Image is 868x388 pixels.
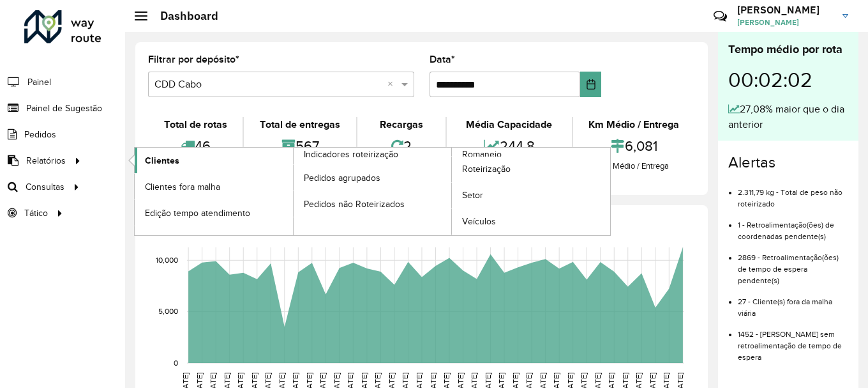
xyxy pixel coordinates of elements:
a: Veículos [452,209,610,235]
label: Filtrar por depósito [148,52,239,67]
h4: Alertas [728,153,848,172]
div: 567 [247,132,352,160]
span: Clientes fora malha [145,180,220,194]
div: 00:02:02 [728,58,848,102]
span: Roteirização [462,162,511,176]
li: 1 - Retroalimentação(ões) de coordenadas pendente(s) [738,210,848,242]
a: Edição tempo atendimento [135,200,293,226]
div: Km Médio / Entrega [576,117,692,132]
div: Tempo médio por rota [728,41,848,58]
div: Total de rotas [151,117,239,132]
div: 6,081 [576,132,692,160]
span: Consultas [26,180,64,194]
span: Indicadores roteirização [304,148,398,161]
span: Pedidos não Roteirizados [304,198,405,211]
div: 2 [361,132,442,160]
span: Clientes [145,154,179,167]
span: Setor [462,189,483,202]
span: Tático [24,206,48,220]
li: 2.311,79 kg - Total de peso não roteirizado [738,177,848,210]
li: 1452 - [PERSON_NAME] sem retroalimentação de tempo de espera [738,319,848,363]
div: 27,08% maior que o dia anterior [728,102,848,132]
button: Choose Date [580,72,601,97]
li: 27 - Cliente(s) fora da malha viária [738,286,848,319]
a: Pedidos agrupados [294,165,452,190]
a: Indicadores roteirização [135,148,452,235]
a: Clientes [135,148,293,173]
span: Edição tempo atendimento [145,206,250,220]
span: Pedidos [24,128,56,141]
span: Painel [27,75,51,89]
span: Relatórios [26,154,66,167]
a: Romaneio [294,148,611,235]
div: 46 [151,132,239,160]
a: Roteirização [452,157,610,182]
div: Km Médio / Entrega [576,160,692,173]
span: Veículos [462,215,496,228]
text: 0 [174,359,178,367]
a: Clientes fora malha [135,174,293,199]
span: Painel de Sugestão [26,102,102,115]
text: 10,000 [156,256,178,264]
a: Contato Rápido [707,3,734,30]
li: 2869 - Retroalimentação(ões) de tempo de espera pendente(s) [738,242,848,286]
span: Romaneio [462,148,502,161]
div: Recargas [361,117,442,132]
a: Setor [452,183,610,208]
span: [PERSON_NAME] [737,17,833,28]
div: Total de entregas [247,117,352,132]
span: Pedidos agrupados [304,171,380,185]
text: 5,000 [158,307,178,316]
div: Média Capacidade [450,117,568,132]
h2: Dashboard [147,9,218,23]
label: Data [430,52,455,67]
h3: [PERSON_NAME] [737,4,833,16]
span: Clear all [387,77,398,92]
div: 244,8 [450,132,568,160]
a: Pedidos não Roteirizados [294,191,452,217]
